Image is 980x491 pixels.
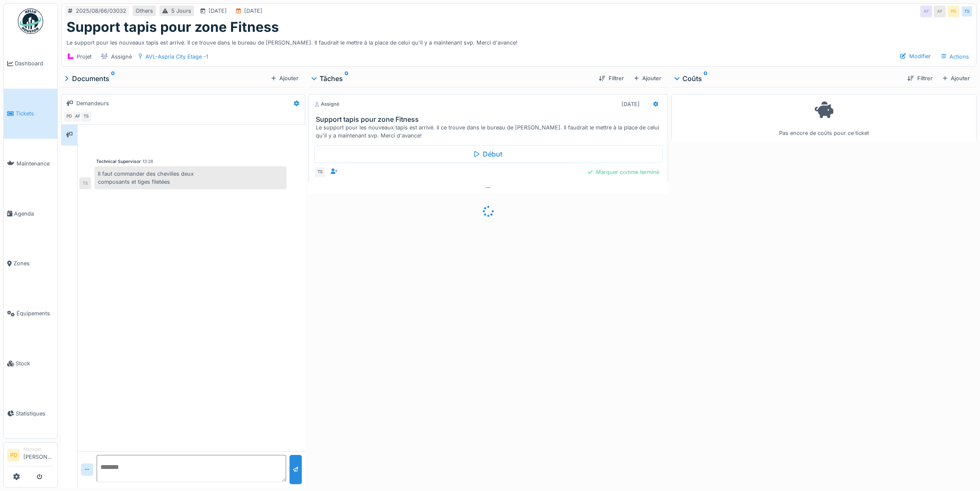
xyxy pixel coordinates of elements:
div: 13:28 [142,158,153,165]
div: 2025/08/66/03032 [76,7,126,15]
div: Coûts [675,73,901,84]
sup: 0 [111,73,115,84]
div: Il faut commander des chevilles deux composants et tiges filetées [95,166,287,189]
a: Tickets [4,89,57,139]
a: Dashboard [4,39,57,89]
div: Actions [938,51,973,63]
span: Tickets [16,109,54,118]
div: 5 Jours [171,7,191,15]
a: Maintenance [4,139,57,189]
div: Projet [77,53,92,61]
div: Filtrer [596,73,627,84]
div: Documents [64,73,268,84]
div: Technical Supervisor [96,158,141,165]
div: TS [79,177,91,189]
div: Ajouter [939,73,973,84]
div: [DATE] [244,7,262,15]
span: Zones [14,259,54,267]
span: Maintenance [17,160,54,168]
div: Demandeurs [76,99,109,107]
div: Le support pour les nouveaux tapis est arrivé. Il ce trouve dans le bureau de [PERSON_NAME]. Il f... [67,35,971,47]
li: PD [7,449,20,462]
a: Agenda [4,188,57,238]
div: Assigné [314,101,340,108]
div: [DATE] [621,100,640,108]
div: Assigné [111,53,132,61]
a: Statistiques [4,388,57,438]
div: TS [314,166,326,178]
div: Ajouter [268,73,302,84]
div: Manager [23,446,54,452]
li: [PERSON_NAME] [23,446,54,464]
div: AVL-Aspria City Etage -1 [145,53,208,61]
div: AF [72,111,84,123]
div: Filtrer [904,73,935,84]
a: PD Manager[PERSON_NAME] [7,446,54,466]
div: Marquer comme terminé [585,166,663,178]
div: Others [136,7,153,15]
a: Zones [4,238,57,289]
div: Le support pour les nouveaux tapis est arrivé. Il ce trouve dans le bureau de [PERSON_NAME]. Il f... [316,123,664,140]
sup: 0 [704,73,707,84]
div: Modifier [897,51,934,62]
span: Stock [16,359,54,368]
span: Dashboard [15,59,54,67]
div: PD [947,6,959,17]
span: Agenda [14,210,54,218]
div: Début [314,145,663,163]
div: [DATE] [209,7,227,15]
h3: Support tapis pour zone Fitness [316,115,664,123]
span: Équipements [17,309,54,317]
a: Stock [4,339,57,389]
sup: 0 [345,73,348,84]
div: Tâches [312,73,592,84]
div: PD [63,111,75,123]
img: Badge_color-CXgf-gQk.svg [18,8,43,34]
div: AF [920,6,932,17]
div: Pas encore de coûts pour ce ticket [677,98,971,137]
div: TS [80,111,92,123]
div: TS [961,6,973,17]
div: AF [934,6,946,17]
span: Statistiques [16,410,54,418]
h1: Support tapis pour zone Fitness [67,19,279,35]
div: Ajouter [631,73,665,84]
a: Équipements [4,289,57,339]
